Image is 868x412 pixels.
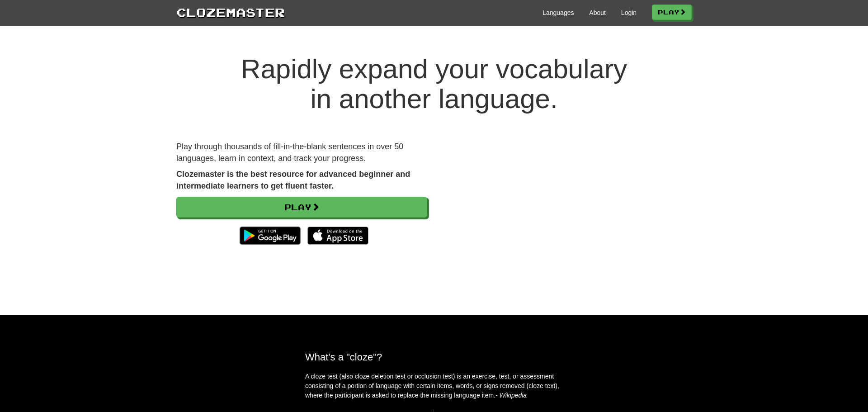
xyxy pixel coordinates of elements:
h2: What's a "cloze"? [305,351,563,363]
a: Play [176,197,427,218]
a: Languages [542,8,574,17]
img: Get it on Google Play [235,222,305,249]
em: - Wikipedia [495,392,527,399]
a: About [589,8,606,17]
a: Play [652,5,692,20]
strong: Clozemaster is the best resource for advanced beginner and intermediate learners to get fluent fa... [176,170,410,190]
a: Clozemaster [176,4,285,20]
p: A cloze test (also cloze deletion test or occlusion test) is an exercise, test, or assessment con... [305,372,563,400]
a: Login [621,8,637,17]
p: Play through thousands of fill-in-the-blank sentences in over 50 languages, learn in context, and... [176,141,427,164]
img: Download_on_the_App_Store_Badge_US-UK_135x40-25178aeef6eb6b83b96f5f2d004eda3bffbb37122de64afbaef7... [307,227,368,245]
